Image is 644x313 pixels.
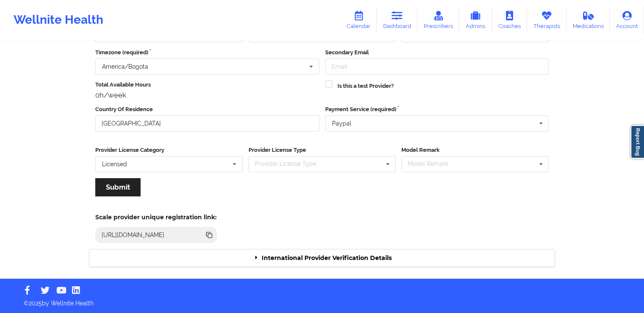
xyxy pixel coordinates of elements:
label: Provider License Type [249,146,396,154]
div: [URL][DOMAIN_NAME] [98,231,168,239]
a: Dashboard [377,6,417,34]
label: Country Of Residence [95,105,319,114]
a: Report Bug [630,125,644,159]
input: Email [325,59,549,75]
div: 0h/week [95,91,319,99]
label: Model Remark [401,146,549,154]
div: America/Bogota [102,64,148,70]
label: Secondary Email [325,48,549,57]
a: Prescribers [417,6,459,34]
div: Licensed [102,161,127,167]
label: Timezone (required) [95,48,319,57]
a: Account [610,6,644,34]
label: Total Available Hours [95,81,319,89]
div: Provider License Type [253,159,329,169]
div: International Provider Verification Details [89,249,555,267]
label: Is this a test Provider? [337,82,394,90]
button: Submit [95,178,141,196]
h5: Scale provider unique registration link: [95,213,217,221]
div: Paypal [332,120,351,126]
a: Admins [459,6,492,34]
div: Model Remark [406,159,460,169]
a: Therapists [527,6,567,34]
a: Calendar [340,6,377,34]
a: Coaches [492,6,527,34]
p: © 2025 by Wellnite Health [18,293,626,307]
a: Medications [567,6,610,34]
label: Provider License Category [95,146,243,154]
label: Payment Service (required) [325,105,549,114]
